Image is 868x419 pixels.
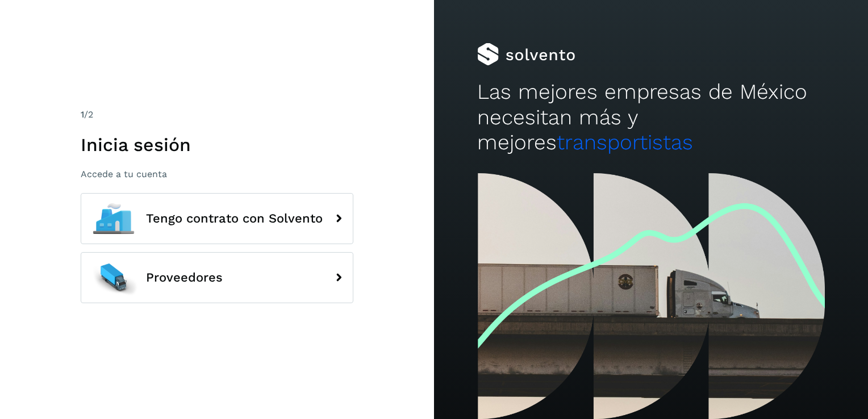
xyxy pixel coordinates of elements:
span: Proveedores [146,271,223,284]
h2: Las mejores empresas de México necesitan más y mejores [477,79,824,155]
div: /2 [81,108,353,121]
button: Tengo contrato con Solvento [81,193,353,244]
h1: Inicia sesión [81,134,353,156]
button: Proveedores [81,252,353,303]
span: Tengo contrato con Solvento [146,212,323,225]
span: 1 [81,109,84,120]
span: transportistas [557,130,693,154]
p: Accede a tu cuenta [81,169,353,179]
